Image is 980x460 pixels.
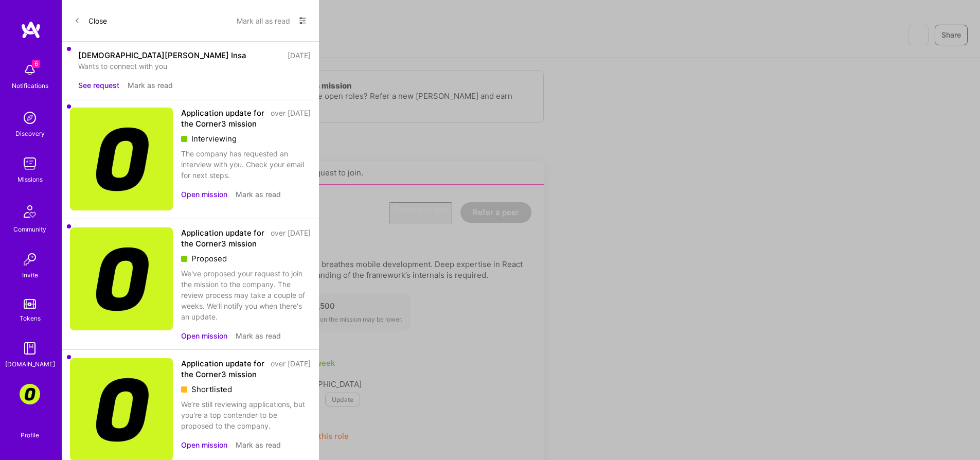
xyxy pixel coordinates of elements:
button: Mark as read [236,439,281,450]
div: over [DATE] [271,108,311,129]
div: Application update for the Corner3 mission [181,227,264,249]
div: [DOMAIN_NAME] [5,359,55,369]
a: Corner3: Building an AI User Researcher [17,384,43,404]
div: Community [13,224,46,235]
div: [DATE] [288,50,311,61]
div: Application update for the Corner3 mission [181,108,264,129]
div: over [DATE] [271,358,311,380]
div: Application update for the Corner3 mission [181,358,264,380]
span: 6 [32,60,40,68]
button: Mark all as read [237,12,290,29]
img: Community [17,199,42,224]
div: Notifications [12,80,48,91]
div: Interviewing [181,133,311,144]
div: The company has requested an interview with you. Check your email for next steps. [181,148,311,181]
button: Open mission [181,330,227,341]
div: over [DATE] [271,227,311,249]
img: Corner3: Building an AI User Researcher [20,384,40,404]
button: Open mission [181,439,227,450]
div: We've proposed your request to join the mission to the company. The review process may take a cou... [181,268,311,322]
a: Profile [17,419,43,439]
img: Company Logo [70,227,173,330]
img: bell [20,60,40,80]
img: teamwork [20,153,40,174]
button: Mark as read [236,330,281,341]
button: Mark as read [128,80,173,91]
button: Close [74,12,107,29]
img: logo [21,21,41,39]
div: Wants to connect with you [78,61,311,72]
div: [DEMOGRAPHIC_DATA][PERSON_NAME] Insa [78,50,246,61]
img: guide book [20,338,40,359]
img: tokens [24,299,36,309]
img: discovery [20,108,40,128]
button: Open mission [181,189,227,200]
div: Proposed [181,253,311,264]
div: Missions [17,174,43,185]
img: Invite [20,249,40,270]
div: We’re still reviewing applications, but you're a top contender to be proposed to the company. [181,399,311,431]
div: Profile [21,430,39,439]
div: Discovery [15,128,45,139]
button: See request [78,80,119,91]
button: Mark as read [236,189,281,200]
img: Company Logo [70,108,173,210]
div: Shortlisted [181,384,311,395]
div: Tokens [20,313,41,324]
div: Invite [22,270,38,280]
